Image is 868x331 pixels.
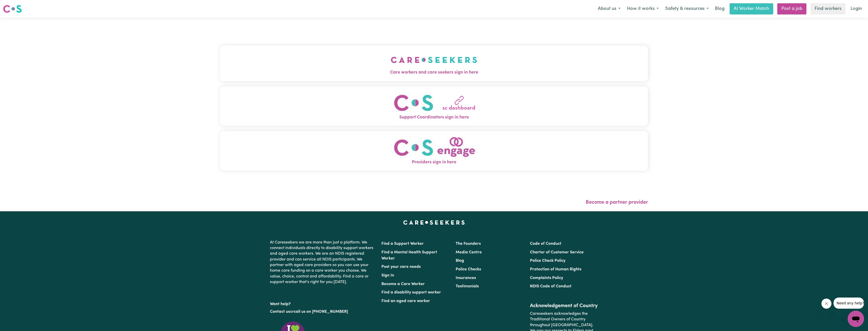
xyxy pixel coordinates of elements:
[3,4,31,8] span: Need any help?
[456,267,481,271] a: Police Checks
[662,4,712,14] button: Safety & resources
[220,86,648,126] button: Support Coordinators sign in here
[848,311,864,327] iframe: Button to launch messaging window
[456,250,482,254] a: Media Centre
[381,299,430,303] a: Find an aged care worker
[381,265,421,269] a: Post your care needs
[530,303,598,309] h2: Acknowledgement of Country
[624,4,662,14] button: How it works
[270,299,375,307] p: Want help?
[381,242,424,246] a: Find a Support Worker
[530,259,565,263] a: Police Check Policy
[3,4,22,13] img: Careseekers logo
[220,131,648,171] button: Providers sign in here
[456,284,479,288] a: Testimonials
[381,273,394,277] a: Sign In
[270,307,375,317] p: or
[381,250,437,260] a: Find a Mental Health Support Worker
[847,3,865,14] a: Login
[530,284,571,288] a: NDIS Code of Conduct
[834,298,864,309] iframe: Message from company
[530,242,561,246] a: Code of Conduct
[3,3,22,15] a: Careseekers logo
[381,282,425,286] a: Become a Care Worker
[821,299,832,309] iframe: Close message
[403,220,465,224] a: Careseekers home page
[730,3,773,14] a: AI Worker Match
[810,3,845,14] a: Find workers
[712,3,728,14] a: Blog
[530,276,563,280] a: Complaints Policy
[270,310,290,314] a: Contact us
[220,45,648,81] button: Care workers and care seekers sign in here
[220,159,648,166] span: Providers sign in here
[270,238,375,287] p: At Careseekers we are more than just a platform. We connect individuals directly to disability su...
[220,114,648,121] span: Support Coordinators sign in here
[381,290,441,294] a: Find a disability support worker
[530,267,581,271] a: Protection of Human Rights
[456,259,464,263] a: Blog
[456,276,476,280] a: Insurances
[595,4,624,14] button: About us
[220,69,648,76] span: Care workers and care seekers sign in here
[777,3,806,14] a: Post a job
[586,200,648,205] a: Become a partner provider
[456,242,481,246] a: The Founders
[294,310,348,314] a: call us on [PHONE_NUMBER]
[530,250,584,254] a: Charter of Customer Service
